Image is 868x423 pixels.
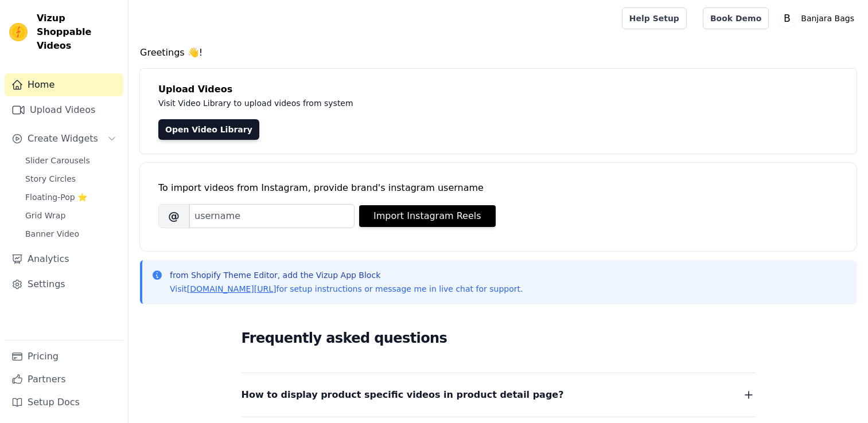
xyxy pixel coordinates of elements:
span: @ [158,204,189,228]
a: Story Circles [18,171,123,187]
a: Slider Carousels [18,152,123,169]
span: Vizup Shoppable Videos [37,11,119,53]
button: B Banjara Bags [778,8,859,29]
text: B [784,13,791,24]
a: [DOMAIN_NAME][URL] [187,284,277,293]
h2: Frequently asked questions [242,327,756,350]
p: Banjara Bags [796,8,859,29]
span: Grid Wrap [25,210,65,221]
button: Import Instagram Reels [359,205,496,227]
a: Analytics [5,248,123,271]
a: Help Setup [622,7,687,29]
a: Setup Docs [5,391,123,414]
button: Create Widgets [5,127,123,150]
a: Floating-Pop ⭐ [18,189,123,205]
span: Create Widgets [28,132,98,146]
a: Partners [5,368,123,391]
a: Open Video Library [158,119,259,140]
div: To import videos from Instagram, provide brand's instagram username [158,181,838,195]
span: How to display product specific videos in product detail page? [242,387,564,403]
span: Banner Video [25,228,79,240]
input: username [189,204,355,228]
h4: Upload Videos [158,83,838,96]
h4: Greetings 👋! [140,46,857,60]
a: Upload Videos [5,99,123,122]
a: Banner Video [18,226,123,242]
p: Visit for setup instructions or message me in live chat for support. [170,283,523,295]
a: Pricing [5,345,123,368]
span: Floating-Pop ⭐ [25,191,87,203]
p: from Shopify Theme Editor, add the Vizup App Block [170,269,523,281]
button: How to display product specific videos in product detail page? [242,387,756,403]
span: Story Circles [25,173,76,185]
a: Home [5,73,123,96]
p: Visit Video Library to upload videos from system [158,96,672,110]
img: Vizup [9,23,28,41]
span: Slider Carousels [25,155,90,166]
a: Settings [5,273,123,296]
a: Grid Wrap [18,207,123,224]
a: Book Demo [703,7,769,29]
